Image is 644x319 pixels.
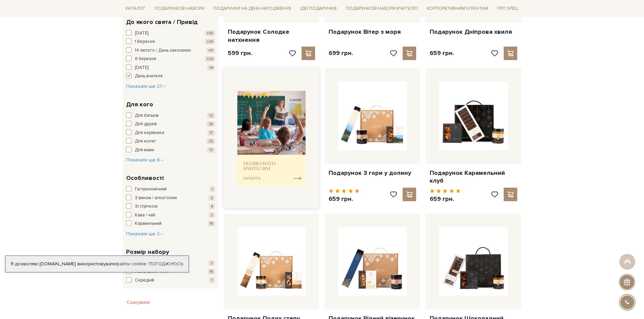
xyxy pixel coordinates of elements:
span: 1 [210,186,215,192]
p: 659 грн. [430,195,460,203]
span: Показати ще 2 [126,231,164,237]
span: Показати ще 6 [126,157,164,163]
span: [DATE] [135,30,148,37]
span: 2 [209,195,215,201]
span: З вином / алкоголем [135,195,177,202]
button: Показати ще 6 [126,157,164,163]
span: Розмір набору [126,247,169,257]
span: Для друзів [135,121,157,128]
span: 7 [209,277,215,283]
button: Для колег 25 [126,138,215,145]
a: Подарунок З гори у долину [329,169,416,177]
p: 599 грн. [228,49,252,57]
span: Зі стрічкою [135,203,158,210]
span: День вчителя [135,73,163,80]
button: День вчителя [126,73,215,80]
span: Для кого [126,100,153,109]
span: Для мами [135,147,154,154]
span: До якого свята / Привід [126,18,198,27]
span: 19 [208,221,215,227]
span: Карамельний [135,220,162,227]
button: Гастрономічний 1 [126,186,215,193]
button: 14 лютого / День закоханих +11 [126,47,215,54]
button: 1 Вересня +24 [126,38,215,45]
button: Скасувати [123,297,154,308]
span: Особливості [126,174,164,183]
a: Каталог [123,3,148,14]
a: Подарунки на День народження [211,3,294,14]
span: [DATE] [135,64,148,71]
span: 12 [207,113,215,118]
span: +30 [205,30,215,36]
span: +24 [205,39,215,45]
button: Для керівника 17 [126,130,215,136]
button: 8 березня +24 [126,56,215,62]
button: Для мами 13 [126,147,215,154]
button: Кава / чай 3 [126,212,215,219]
span: Для керівника [135,130,164,136]
span: 8 березня [135,56,156,62]
a: Подарунок Вітер з моря [329,28,416,36]
span: +24 [205,56,215,62]
div: Я дозволяю [DOMAIN_NAME] використовувати [5,261,189,267]
span: Для колег [135,138,156,145]
button: [DATE] +30 [126,30,215,37]
a: Погоджуюсь [149,261,183,267]
span: 16 [208,269,215,274]
p: 659 грн. [430,49,454,57]
span: 13 [207,147,215,153]
span: Гастрономічний [135,186,167,193]
button: Показати ще 2 [126,231,164,237]
span: Для батьків [135,112,159,119]
p: 659 грн. [329,195,359,203]
span: 25 [207,138,215,144]
button: З вином / алкоголем 2 [126,195,215,202]
a: Подарунок Карамельний клуб [430,169,517,185]
span: Показати ще 27 [126,83,166,89]
a: Корпоративним клієнтам [424,3,491,14]
a: Подарунок Дніпрова хвиля [430,28,517,36]
a: Ідеї подарунків [297,3,339,14]
button: Карамельний 19 [126,220,215,227]
button: Показати ще 27 [126,83,166,90]
button: Зі стрічкою 4 [126,203,215,210]
span: Середній [135,277,154,284]
img: banner [237,91,306,186]
span: 1 Вересня [135,38,155,45]
a: файли cookie [116,261,146,267]
span: Кава / чай [135,212,155,219]
button: [DATE] +4 [126,64,215,71]
a: Подарункові набори Вчителю [343,3,421,14]
p: 699 грн. [329,49,353,57]
button: Середній 7 [126,277,215,284]
button: Для друзів 26 [126,121,215,128]
a: Подарункові набори [152,3,207,14]
span: 2 [209,260,215,266]
span: 26 [207,121,215,127]
span: 3 [209,212,215,218]
span: 4 [209,204,215,209]
span: 17 [208,130,215,136]
button: Для батьків 12 [126,112,215,119]
span: 14 лютого / День закоханих [135,47,191,54]
a: Подарунок Солодке натхнення [228,28,315,44]
span: +4 [207,65,215,71]
span: +11 [207,48,215,53]
a: Про Spell [494,3,521,14]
